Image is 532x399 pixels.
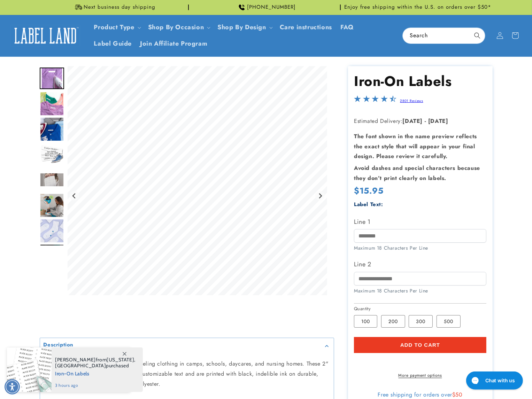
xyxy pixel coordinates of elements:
[90,36,136,52] a: Label Guide
[107,357,134,363] span: [US_STATE]
[94,40,132,48] span: Label Guide
[425,117,426,125] strong: -
[44,342,74,349] h2: Description
[354,244,486,252] div: Maximum 18 Characters Per Line
[213,19,275,36] summary: Shop By Design
[354,164,480,182] strong: Avoid dashes and special characters because they don’t print clearly on labels.
[90,19,144,36] summary: Product Type
[40,193,64,218] div: Go to slide 6
[55,357,136,369] span: from , purchased
[354,372,486,378] a: More payment options
[40,117,64,141] img: Iron on name labels ironed to shirt collar
[144,19,214,36] summary: Shop By Occasion
[400,98,423,103] a: 2801 Reviews
[40,92,64,116] div: Go to slide 2
[354,116,486,126] p: Estimated Delivery:
[315,191,325,201] button: Next slide
[276,19,336,36] a: Care instructions
[217,23,266,32] a: Shop By Design
[354,201,383,208] label: Label Text:
[40,142,64,167] img: Iron-on name labels with an iron
[40,66,64,91] div: Go to slide 1
[463,369,525,392] iframe: Gorgias live chat messenger
[10,25,80,46] img: Label Land
[354,216,486,227] label: Line 1
[55,382,136,389] span: 3 hours ago
[428,117,448,125] strong: [DATE]
[148,23,204,31] span: Shop By Occasion
[40,168,64,192] div: Go to slide 5
[40,173,64,187] img: null
[136,36,211,52] a: Join Affiliate Program
[140,40,207,48] span: Join Affiliate Program
[70,191,79,201] button: Go to last slide
[354,97,396,105] span: 4.5-star overall rating
[40,219,64,243] img: Iron-On Labels - Label Land
[44,359,330,389] p: Laundry Safe Labels are perfect for labeling clothing in camps, schools, daycares, and nursing ho...
[455,391,462,399] span: 50
[409,315,433,328] label: 300
[437,315,461,328] label: 500
[5,379,20,394] div: Accessibility Menu
[354,305,371,312] legend: Quantity
[354,337,486,353] button: Add to cart
[55,362,106,369] span: [GEOGRAPHIC_DATA]
[354,391,486,398] div: Free shipping for orders over
[280,23,332,31] span: Care instructions
[94,23,134,32] a: Product Type
[340,23,354,31] span: FAQ
[354,185,384,196] span: $15.95
[354,259,486,270] label: Line 2
[55,357,96,363] span: [PERSON_NAME]
[40,68,64,89] img: Iron on name label being ironed to shirt
[40,92,64,116] img: Iron on name tags ironed to a t-shirt
[40,338,334,354] summary: Description
[345,4,492,11] span: Enjoy free shipping within the U.S. on orders over $50*
[354,315,377,328] label: 100
[40,219,64,243] div: Go to slide 7
[354,132,477,161] strong: The font shown in the name preview reflects the exact style that will appear in your final design...
[84,4,156,11] span: Next business day shipping
[354,72,486,90] h1: Iron-On Labels
[400,342,440,348] span: Add to cart
[40,244,64,268] div: Go to slide 8
[8,22,83,49] a: Label Land
[247,4,296,11] span: [PHONE_NUMBER]
[55,369,136,377] span: Iron-On Labels
[40,193,64,218] img: Iron-On Labels - Label Land
[452,391,456,399] span: $
[336,19,358,36] a: FAQ
[40,142,64,167] div: Go to slide 4
[381,315,405,328] label: 200
[40,244,64,268] img: Iron-On Labels - Label Land
[470,28,485,43] button: Search
[40,117,64,141] div: Go to slide 3
[402,117,423,125] strong: [DATE]
[354,287,486,295] div: Maximum 18 Characters Per Line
